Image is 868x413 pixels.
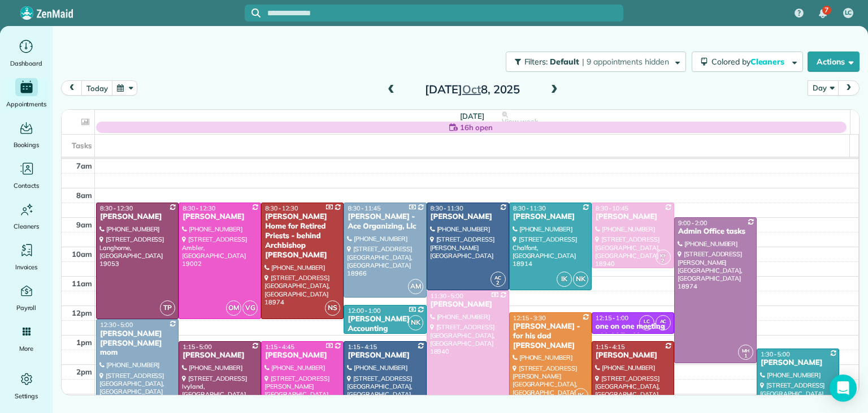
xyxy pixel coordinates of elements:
[348,343,377,351] span: 1:15 - 4:15
[76,161,92,170] span: 7am
[6,98,47,110] span: Appointments
[265,343,294,351] span: 1:15 - 4:45
[431,292,463,300] span: 11:30 - 5:00
[430,212,506,222] div: [PERSON_NAME]
[347,212,423,231] div: [PERSON_NAME] - Ace Organizing, Llc
[640,322,654,333] small: 1
[76,367,92,376] span: 2pm
[347,351,423,360] div: [PERSON_NAME]
[264,212,340,260] div: [PERSON_NAME] Home for Retired Priests - behind Archbishop [PERSON_NAME]
[226,300,241,316] span: OM
[573,272,588,287] span: NK
[830,375,857,402] div: Open Intercom Messenger
[14,221,39,232] span: Cleaners
[5,160,48,191] a: Contacts
[100,321,133,329] span: 12:30 - 5:00
[265,204,298,212] span: 8:30 - 12:30
[660,252,666,259] span: KF
[595,322,671,341] div: one on one meeting - Maid For You
[5,282,48,313] a: Payroll
[513,314,546,322] span: 12:15 - 3:30
[72,249,92,259] span: 10am
[76,191,92,200] span: 8am
[596,343,625,351] span: 1:15 - 4:15
[19,343,33,354] span: More
[72,279,92,288] span: 11am
[183,204,215,212] span: 8:30 - 12:30
[242,300,258,316] span: VG
[99,212,175,222] div: [PERSON_NAME]
[72,308,92,317] span: 12pm
[348,204,380,212] span: 8:30 - 11:45
[462,82,481,96] span: Oct
[808,80,839,96] button: Day
[460,122,493,133] span: 16h open
[325,300,340,316] span: NS
[761,350,790,358] span: 1:30 - 5:00
[502,117,538,126] span: View week
[348,307,380,315] span: 12:00 - 1:00
[5,370,48,402] a: Settings
[711,57,788,67] span: Colored by
[750,57,787,67] span: Cleaners
[596,314,628,322] span: 12:15 - 1:00
[347,315,423,334] div: [PERSON_NAME] Accounting
[72,141,92,150] span: Tasks
[16,302,37,313] span: Payroll
[5,241,48,273] a: Invoices
[739,351,753,362] small: 1
[596,204,628,212] span: 8:30 - 10:45
[251,8,261,18] svg: Focus search
[15,390,38,402] span: Settings
[582,57,669,67] span: | 9 appointments hidden
[81,80,112,96] button: today
[160,300,175,316] span: TP
[100,204,133,212] span: 8:30 - 12:30
[824,6,828,15] span: 7
[15,261,38,273] span: Invoices
[838,80,860,96] button: next
[76,338,92,347] span: 1pm
[595,351,671,360] div: [PERSON_NAME]
[408,315,423,330] span: NK
[678,219,708,227] span: 9:00 - 2:00
[182,351,258,360] div: [PERSON_NAME]
[513,322,588,351] div: [PERSON_NAME] - for his dad [PERSON_NAME]
[573,388,588,403] span: IK
[61,80,83,96] button: prev
[656,322,670,333] small: 2
[660,318,667,324] span: AC
[14,139,40,150] span: Bookings
[550,57,580,67] span: Default
[5,78,48,110] a: Appointments
[678,227,753,236] div: Admin Office tasks
[557,272,572,287] span: IK
[513,212,588,222] div: [PERSON_NAME]
[808,51,860,72] button: Actions
[491,278,505,289] small: 2
[742,347,750,354] span: MH
[460,111,484,121] span: [DATE]
[656,256,670,266] small: 2
[430,300,506,309] div: [PERSON_NAME]
[5,119,48,150] a: Bookings
[5,200,48,232] a: Cleaners
[595,212,671,222] div: [PERSON_NAME]
[494,274,501,281] span: AC
[760,358,836,368] div: [PERSON_NAME]
[76,220,92,229] span: 9am
[431,204,463,212] span: 8:30 - 11:30
[264,351,340,360] div: [PERSON_NAME]
[245,8,261,18] button: Focus search
[845,8,852,18] span: LC
[524,57,548,67] span: Filters:
[99,329,175,358] div: [PERSON_NAME] [PERSON_NAME] mom
[506,51,686,72] button: Filters: Default | 9 appointments hidden
[183,343,212,351] span: 1:15 - 5:00
[14,180,39,191] span: Contacts
[408,279,423,294] span: AM
[692,51,803,72] button: Colored byCleaners
[10,58,42,69] span: Dashboard
[182,212,258,222] div: [PERSON_NAME]
[644,318,650,324] span: LC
